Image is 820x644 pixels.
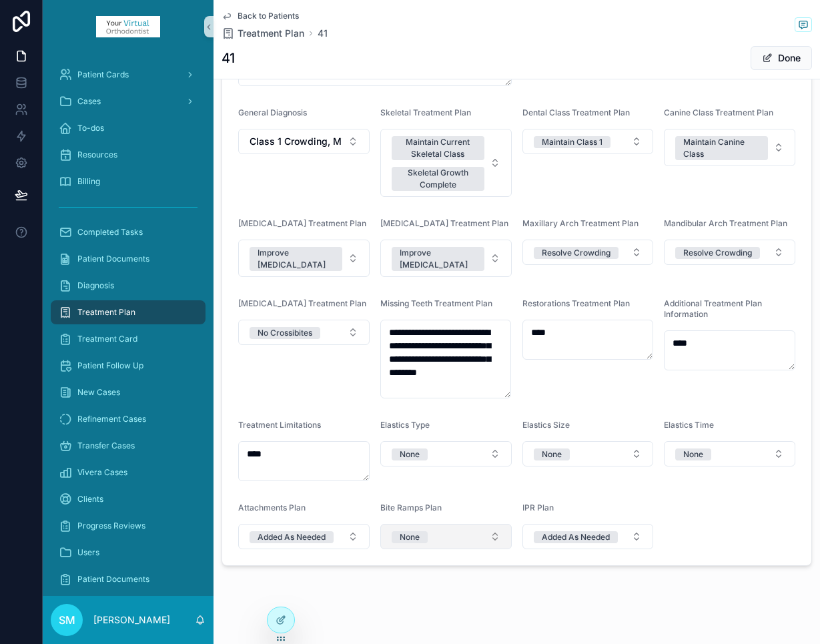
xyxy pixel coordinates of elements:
[238,27,304,40] span: Treatment Plan
[238,218,366,228] span: [MEDICAL_DATA] Treatment Plan
[400,247,476,271] div: Improve [MEDICAL_DATA]
[250,326,320,339] button: Unselect NO_CROSSIBITES
[51,274,206,298] a: Diagnosis
[664,218,787,228] span: Mandibular Arch Treatment Plan
[51,460,206,485] a: Vivera Cases
[380,524,512,549] button: Select Button
[238,503,306,513] span: Attachments Plan
[380,298,492,308] span: Missing Teeth Treatment Plan
[380,240,512,277] button: Select Button
[392,166,484,191] button: Unselect SKELETAL_GROWTH_COMPLETE
[400,167,476,191] div: Skeletal Growth Complete
[258,531,326,543] div: Added As Needed
[400,136,476,160] div: Maintain Current Skeletal Class
[258,247,334,271] div: Improve [MEDICAL_DATA]
[222,11,299,21] a: Back to Patients
[664,441,795,466] button: Select Button
[664,240,795,265] button: Select Button
[522,240,654,265] button: Select Button
[51,514,206,538] a: Progress Reviews
[51,89,206,113] a: Cases
[258,327,312,339] div: No Crossibites
[77,521,145,531] span: Progress Reviews
[51,116,206,140] a: To-dos
[77,414,146,424] span: Refinement Cases
[522,441,654,466] button: Select Button
[93,613,170,627] p: [PERSON_NAME]
[318,27,328,40] span: 41
[51,247,206,271] a: Patient Documents
[380,441,512,466] button: Select Button
[96,16,160,37] img: App logo
[77,149,117,160] span: Resources
[51,380,206,404] a: New Cases
[51,487,206,511] a: Clients
[51,434,206,458] a: Transfer Cases
[522,298,630,308] span: Restorations Treatment Plan
[380,107,471,117] span: Skeletal Treatment Plan
[522,420,570,430] span: Elastics Size
[77,387,120,398] span: New Cases
[77,440,135,451] span: Transfer Cases
[51,541,206,565] a: Users
[250,135,342,148] span: Class 1 Crowding, Missing #11
[77,96,101,107] span: Cases
[238,320,370,345] button: Select Button
[51,327,206,351] a: Treatment Card
[380,503,442,513] span: Bite Ramps Plan
[77,280,114,291] span: Diagnosis
[522,129,654,154] button: Select Button
[238,524,370,549] button: Select Button
[238,11,299,21] span: Back to Patients
[683,247,752,259] div: Resolve Crowding
[77,176,100,187] span: Billing
[77,467,127,478] span: Vivera Cases
[77,547,99,558] span: Users
[51,354,206,378] a: Patient Follow Up
[392,135,484,160] button: Unselect MAINTAIN_CURRENT_SKELETAL_CLASS
[522,503,554,513] span: IPR Plan
[400,448,420,460] div: None
[522,218,639,228] span: Maxillary Arch Treatment Plan
[664,420,714,430] span: Elastics Time
[77,494,103,505] span: Clients
[77,307,135,318] span: Treatment Plan
[664,298,762,319] span: Additional Treatment Plan Information
[77,227,143,238] span: Completed Tasks
[683,448,703,460] div: None
[400,531,420,543] div: None
[59,612,75,628] span: SM
[238,298,366,308] span: [MEDICAL_DATA] Treatment Plan
[51,407,206,431] a: Refinement Cases
[380,129,512,197] button: Select Button
[542,136,602,148] div: Maintain Class 1
[380,218,508,228] span: [MEDICAL_DATA] Treatment Plan
[77,123,104,133] span: To-dos
[664,129,795,166] button: Select Button
[51,170,206,194] a: Billing
[522,107,630,117] span: Dental Class Treatment Plan
[51,63,206,87] a: Patient Cards
[51,220,206,244] a: Completed Tasks
[222,49,235,67] h1: 41
[522,524,654,549] button: Select Button
[77,574,149,585] span: Patient Documents
[51,300,206,324] a: Treatment Plan
[51,143,206,167] a: Resources
[238,240,370,277] button: Select Button
[380,420,430,430] span: Elastics Type
[222,27,304,40] a: Treatment Plan
[238,129,370,154] button: Select Button
[51,567,206,591] a: Patient Documents
[683,136,760,160] div: Maintain Canine Class
[238,420,321,430] span: Treatment Limitations
[238,107,307,117] span: General Diagnosis
[43,53,214,596] div: scrollable content
[542,448,562,460] div: None
[77,334,137,344] span: Treatment Card
[751,46,812,70] button: Done
[542,247,610,259] div: Resolve Crowding
[664,107,773,117] span: Canine Class Treatment Plan
[77,254,149,264] span: Patient Documents
[77,69,129,80] span: Patient Cards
